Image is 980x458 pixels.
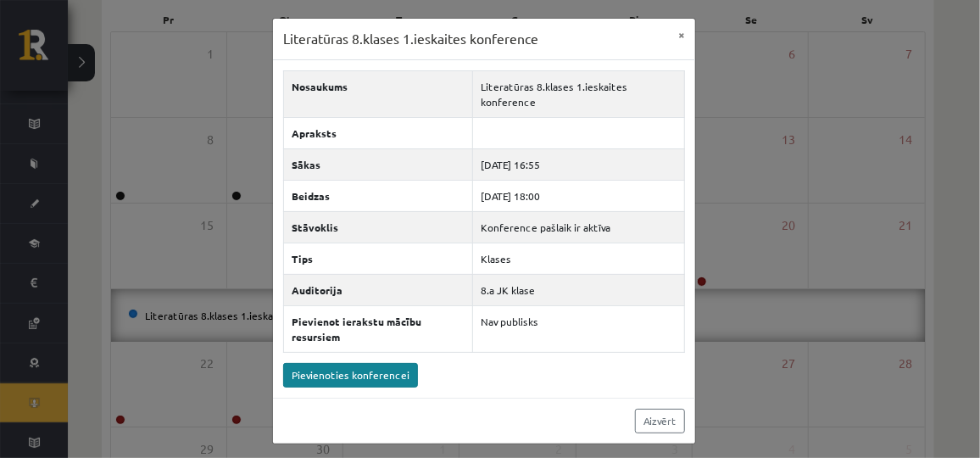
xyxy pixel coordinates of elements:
[284,274,473,305] th: Auditorija
[284,243,473,274] th: Tips
[668,19,695,51] button: ×
[473,148,685,180] td: [DATE] 16:55
[284,117,473,148] th: Apraksts
[284,148,473,180] th: Sākas
[473,211,685,243] td: Konference pašlaik ir aktīva
[635,409,685,433] a: Aizvērt
[473,70,685,117] td: Literatūras 8.klases 1.ieskaites konference
[283,363,418,388] a: Pievienoties konferencei
[284,211,473,243] th: Stāvoklis
[284,180,473,211] th: Beidzas
[284,305,473,352] th: Pievienot ierakstu mācību resursiem
[473,243,685,274] td: Klases
[283,29,538,49] h3: Literatūras 8.klases 1.ieskaites konference
[284,70,473,117] th: Nosaukums
[473,180,685,211] td: [DATE] 18:00
[473,305,685,352] td: Nav publisks
[473,274,685,305] td: 8.a JK klase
